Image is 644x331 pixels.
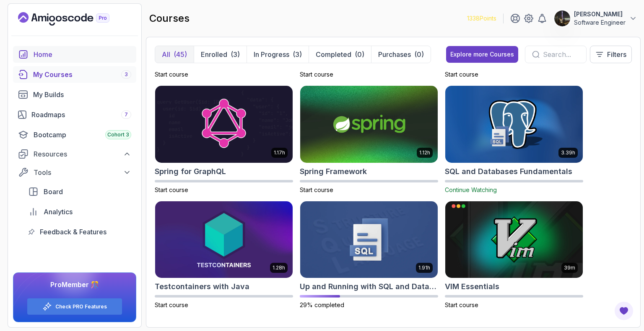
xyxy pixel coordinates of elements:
[300,86,438,163] img: Spring Framework card
[293,49,302,59] div: (3)
[31,110,131,120] div: Roadmaps
[23,203,136,220] a: analytics
[34,149,131,159] div: Resources
[155,86,293,163] img: Spring for GraphQL card
[231,49,240,59] div: (3)
[125,71,128,78] span: 3
[13,86,136,103] a: builds
[33,69,131,80] div: My Courses
[40,227,106,237] span: Feedback & Features
[194,46,247,63] button: Enrolled(3)
[174,49,187,59] div: (45)
[564,264,575,271] p: 39m
[55,303,107,310] a: Check PRO Features
[445,166,572,177] h2: SQL and Databases Fundamentals
[155,201,293,278] img: Testcontainers with Java card
[607,49,626,59] p: Filters
[614,301,634,321] button: Open Feedback Button
[23,223,136,240] a: feedback
[445,86,583,163] img: SQL and Databases Fundamentals card
[162,49,170,59] p: All
[155,46,194,63] button: All(45)
[155,186,188,193] span: Start course
[414,49,424,59] div: (0)
[445,71,478,78] span: Start course
[574,18,626,27] p: Software Engineer
[445,281,499,293] h2: VIM Essentials
[418,264,430,271] p: 1.91h
[300,201,438,310] a: Up and Running with SQL and Databases card1.91hUp and Running with SQL and Databases29% completed
[107,131,129,138] span: Cohort 3
[378,49,411,59] p: Purchases
[34,49,131,59] div: Home
[13,46,136,63] a: home
[13,106,136,123] a: roadmaps
[300,201,438,278] img: Up and Running with SQL and Databases card
[309,46,371,63] button: Completed(0)
[18,12,129,26] a: Landing page
[23,183,136,200] a: board
[300,71,333,78] span: Start course
[300,281,438,293] h2: Up and Running with SQL and Databases
[274,149,285,156] p: 1.17h
[44,207,73,217] span: Analytics
[561,149,575,156] p: 3.39h
[445,186,497,193] span: Continue Watching
[273,264,285,271] p: 1.28h
[149,12,190,25] h2: courses
[13,66,136,83] a: courses
[13,146,136,162] button: Resources
[13,165,136,180] button: Tools
[450,50,514,59] div: Explore more Courses
[155,166,226,177] h2: Spring for GraphQL
[554,10,570,26] img: user profile image
[155,281,249,293] h2: Testcontainers with Java
[445,85,583,194] a: SQL and Databases Fundamentals card3.39hSQL and Databases FundamentalsContinue Watching
[543,49,579,59] input: Search...
[467,14,496,23] p: 1338 Points
[254,49,289,59] p: In Progress
[554,10,637,27] button: user profile image[PERSON_NAME]Software Engineer
[300,166,367,177] h2: Spring Framework
[419,149,430,156] p: 1.12h
[155,301,188,308] span: Start course
[300,301,344,308] span: 29% completed
[445,201,583,278] img: VIM Essentials card
[201,49,227,59] p: Enrolled
[574,10,626,18] p: [PERSON_NAME]
[300,186,333,193] span: Start course
[247,46,309,63] button: In Progress(3)
[125,111,128,118] span: 7
[27,298,122,315] button: Check PRO Features
[155,71,188,78] span: Start course
[44,187,63,197] span: Board
[34,130,131,140] div: Bootcamp
[590,46,632,63] button: Filters
[316,49,351,59] p: Completed
[34,167,131,177] div: Tools
[355,49,364,59] div: (0)
[371,46,431,63] button: Purchases(0)
[445,301,478,308] span: Start course
[33,90,131,100] div: My Builds
[13,126,136,143] a: bootcamp
[446,46,518,63] button: Explore more Courses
